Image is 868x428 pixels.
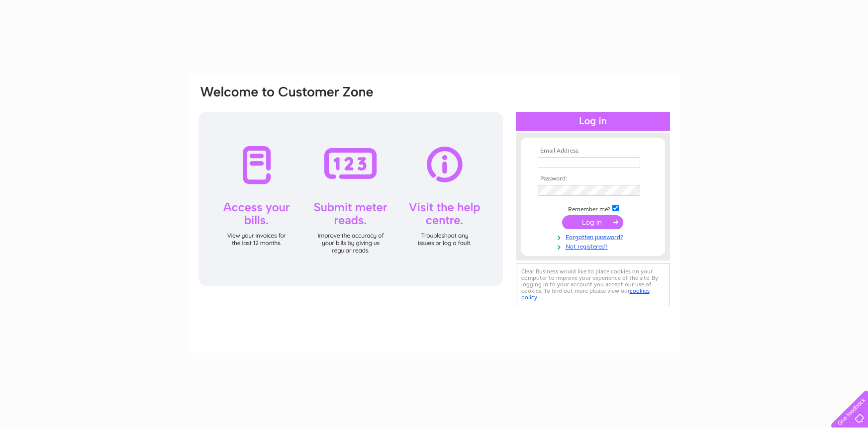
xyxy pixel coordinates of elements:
[521,287,650,301] a: cookies policy
[562,215,623,229] input: Submit
[535,175,651,182] th: Password:
[535,148,651,155] th: Email Address:
[535,203,651,213] td: Remember me?
[538,241,651,251] a: Not registered?
[516,263,670,306] div: Clear Business would like to place cookies on your computer to improve your experience of the sit...
[538,232,651,241] a: Forgotten password?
